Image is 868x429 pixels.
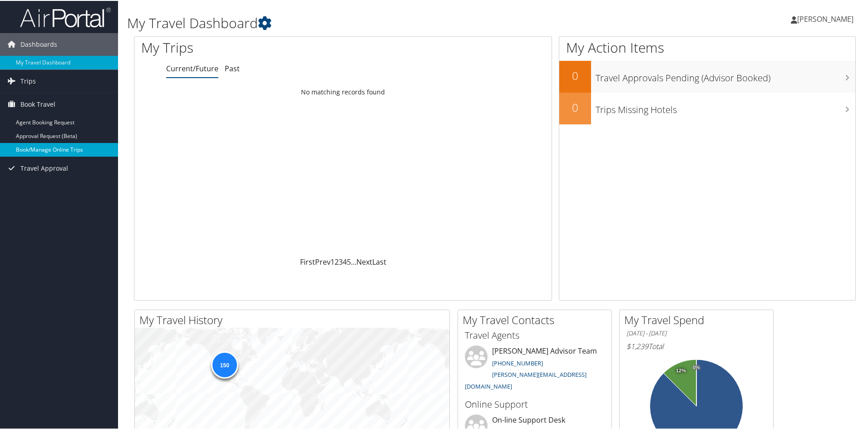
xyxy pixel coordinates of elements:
[465,328,605,341] h3: Travel Agents
[20,32,57,55] span: Dashboards
[559,60,855,92] a: 0Travel Approvals Pending (Advisor Booked)
[20,156,68,179] span: Travel Approval
[791,5,863,32] a: [PERSON_NAME]
[211,350,238,378] div: 150
[596,66,855,84] h3: Travel Approvals Pending (Advisor Booked)
[624,311,773,327] h2: My Travel Spend
[676,367,686,373] tspan: 12%
[20,69,36,92] span: Trips
[339,256,343,266] a: 3
[559,92,855,123] a: 0Trips Missing Hotels
[141,37,371,56] h1: My Trips
[626,340,648,350] span: $1,239
[693,364,700,370] tspan: 0%
[797,13,853,23] span: [PERSON_NAME]
[596,98,855,115] h3: Trips Missing Hotels
[463,311,612,327] h2: My Travel Contacts
[559,99,591,114] h2: 0
[315,256,330,266] a: Prev
[626,328,766,337] h6: [DATE] - [DATE]
[465,397,605,410] h3: Online Support
[166,63,218,73] a: Current/Future
[225,63,240,73] a: Past
[139,311,449,327] h2: My Travel History
[335,256,339,266] a: 2
[356,256,372,266] a: Next
[300,256,315,266] a: First
[465,370,587,390] a: [PERSON_NAME][EMAIL_ADDRESS][DOMAIN_NAME]
[134,83,552,99] td: No matching records found
[20,6,111,27] img: airportal-logo.png
[460,345,609,393] li: [PERSON_NAME] Advisor Team
[559,37,855,56] h1: My Action Items
[372,256,386,266] a: Last
[559,67,591,83] h2: 0
[330,256,335,266] a: 1
[20,92,55,115] span: Book Travel
[351,256,356,266] span: …
[127,13,617,32] h1: My Travel Dashboard
[347,256,351,266] a: 5
[343,256,347,266] a: 4
[492,358,543,366] a: [PHONE_NUMBER]
[626,340,766,350] h6: Total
